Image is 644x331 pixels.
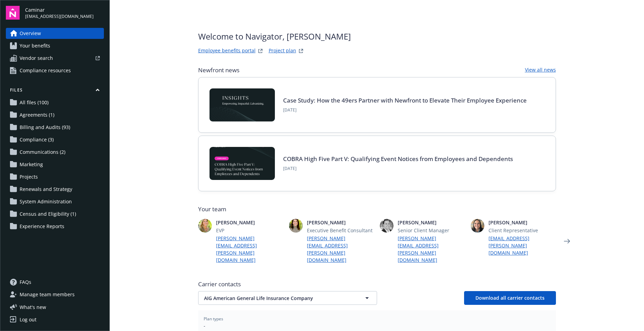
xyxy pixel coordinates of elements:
[475,295,545,301] span: Download all carrier contacts
[6,209,104,220] a: Census and Eligibility (1)
[6,53,104,64] a: Vendor search
[283,96,527,104] a: Case Study: How the 49ers Partner with Newfront to Elevate Their Employee Experience
[464,291,556,305] button: Download all carrier contacts
[6,109,104,120] a: Agreements (1)
[6,65,104,76] a: Compliance resources
[6,28,104,39] a: Overview
[20,40,50,51] span: Your benefits
[380,219,394,233] img: photo
[525,66,556,74] a: View all news
[6,6,20,20] img: navigator-logo.svg
[20,314,36,325] div: Log out
[283,155,513,163] a: COBRA High Five Part V: Qualifying Event Notices from Employees and Dependents
[25,6,104,20] button: Caminar[EMAIL_ADDRESS][DOMAIN_NAME]
[204,295,347,302] span: AIG American General Life Insurance Company
[20,134,54,145] span: Compliance (3)
[6,289,104,300] a: Manage team members
[6,147,104,158] a: Communications (2)
[20,277,31,288] span: FAQs
[6,277,104,288] a: FAQs
[6,40,104,51] a: Your benefits
[20,159,43,170] span: Marketing
[20,53,53,64] span: Vendor search
[398,227,465,234] span: Senior Client Manager
[210,88,275,121] img: Card Image - INSIGHTS copy.png
[20,28,41,39] span: Overview
[20,97,49,108] span: All files (100)
[307,227,374,234] span: Executive Benefit Consultant
[204,322,550,329] span: -
[256,47,265,55] a: striveWebsite
[6,184,104,195] a: Renewals and Strategy
[216,227,283,234] span: EVP
[20,184,72,195] span: Renewals and Strategy
[561,236,572,247] a: Next
[6,134,104,145] a: Compliance (3)
[289,219,303,233] img: photo
[20,196,72,207] span: System Administration
[20,109,54,120] span: Agreements (1)
[210,147,275,180] img: BLOG-Card Image - Compliance - COBRA High Five Pt 5 - 09-11-25.jpg
[20,122,70,133] span: Billing and Audits (93)
[6,87,104,96] button: Files
[489,219,556,226] span: [PERSON_NAME]
[216,219,283,226] span: [PERSON_NAME]
[20,147,65,158] span: Communications (2)
[198,219,212,233] img: photo
[198,47,256,55] a: Employee benefits portal
[489,227,556,234] span: Client Representative
[307,219,374,226] span: [PERSON_NAME]
[283,107,527,113] span: [DATE]
[20,289,75,300] span: Manage team members
[198,66,239,74] span: Newfront news
[489,235,556,256] a: [EMAIL_ADDRESS][PERSON_NAME][DOMAIN_NAME]
[20,209,76,220] span: Census and Eligibility (1)
[25,13,94,20] span: [EMAIL_ADDRESS][DOMAIN_NAME]
[398,219,465,226] span: [PERSON_NAME]
[6,196,104,207] a: System Administration
[307,235,374,264] a: [PERSON_NAME][EMAIL_ADDRESS][PERSON_NAME][DOMAIN_NAME]
[20,171,38,182] span: Projects
[471,219,484,233] img: photo
[198,280,556,288] span: Carrier contacts
[20,221,64,232] span: Experience Reports
[6,171,104,182] a: Projects
[20,65,71,76] span: Compliance resources
[269,47,296,55] a: Project plan
[20,303,46,311] span: What ' s new
[216,235,283,264] a: [PERSON_NAME][EMAIL_ADDRESS][PERSON_NAME][DOMAIN_NAME]
[6,159,104,170] a: Marketing
[6,122,104,133] a: Billing and Audits (93)
[6,303,57,311] button: What's new
[204,316,550,322] span: Plan types
[398,235,465,264] a: [PERSON_NAME][EMAIL_ADDRESS][PERSON_NAME][DOMAIN_NAME]
[198,30,351,43] span: Welcome to Navigator , [PERSON_NAME]
[297,47,305,55] a: projectPlanWebsite
[198,205,556,213] span: Your team
[6,221,104,232] a: Experience Reports
[283,165,513,172] span: [DATE]
[6,97,104,108] a: All files (100)
[25,6,94,13] span: Caminar
[198,291,377,305] button: AIG American General Life Insurance Company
